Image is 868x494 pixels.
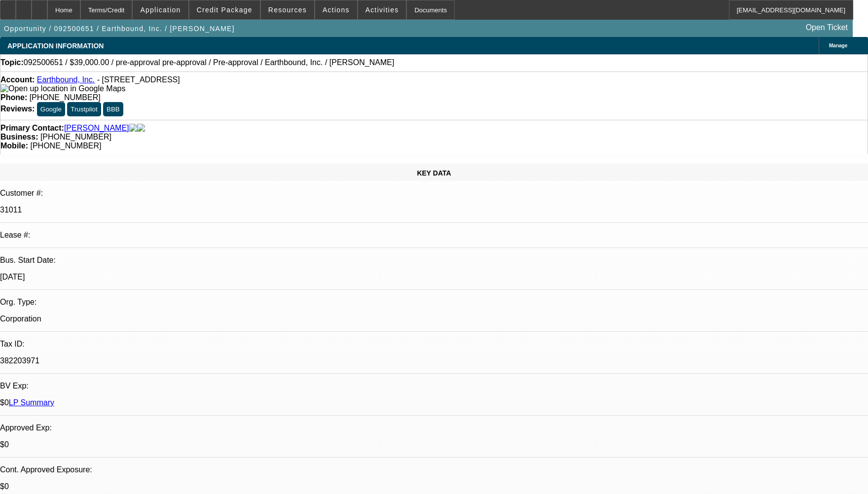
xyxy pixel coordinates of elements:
[129,124,137,133] img: facebook-icon.png
[4,25,235,33] span: Opportunity / 092500651 / Earthbound, Inc. / [PERSON_NAME]
[37,102,65,116] button: Google
[7,42,104,50] span: APPLICATION INFORMATION
[0,124,64,133] strong: Primary Contact:
[829,43,847,48] span: Manage
[137,124,145,133] img: linkedin-icon.png
[9,398,54,407] a: LP Summary
[358,0,406,19] button: Activities
[37,75,95,84] a: Earthbound, Inc.
[40,133,111,141] span: [PHONE_NUMBER]
[189,0,260,19] button: Credit Package
[268,6,307,14] span: Resources
[197,6,253,14] span: Credit Package
[133,0,188,19] button: Application
[802,19,852,36] a: Open Ticket
[140,6,181,14] span: Application
[67,102,101,116] button: Trustpilot
[0,93,27,102] strong: Phone:
[24,58,395,67] span: 092500651 / $39,000.00 / pre-approval pre-approval / Pre-approval / Earthbound, Inc. / [PERSON_NAME]
[103,102,123,116] button: BBB
[0,58,24,67] strong: Topic:
[0,105,35,113] strong: Reviews:
[30,93,101,102] span: [PHONE_NUMBER]
[365,6,399,14] span: Activities
[30,141,101,150] span: [PHONE_NUMBER]
[97,75,180,84] span: - [STREET_ADDRESS]
[261,0,314,19] button: Resources
[0,141,28,150] strong: Mobile:
[417,169,451,177] span: KEY DATA
[0,133,38,141] strong: Business:
[0,84,125,93] a: View Google Maps
[323,6,350,14] span: Actions
[315,0,357,19] button: Actions
[64,124,129,133] a: [PERSON_NAME]
[0,84,125,93] img: Open up location in Google Maps
[0,75,35,84] strong: Account:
